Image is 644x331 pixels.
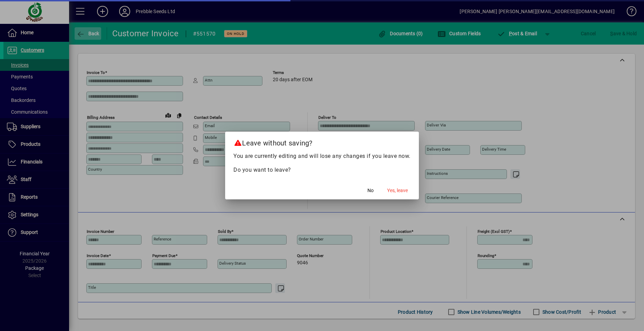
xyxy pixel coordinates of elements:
span: No [367,187,374,194]
span: Yes, leave [387,187,408,194]
p: Do you want to leave? [233,166,411,174]
button: Yes, leave [384,184,411,197]
p: You are currently editing and will lose any changes if you leave now. [233,152,411,160]
button: No [359,184,382,197]
h2: Leave without saving? [225,132,419,152]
